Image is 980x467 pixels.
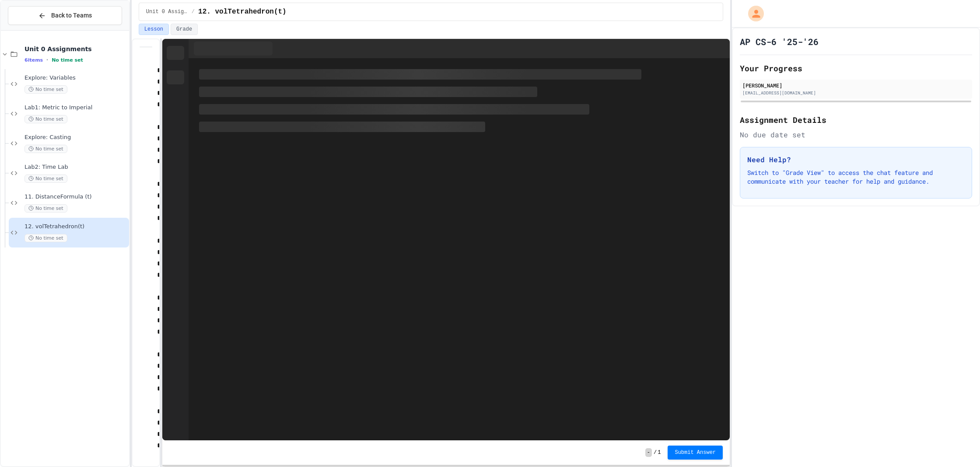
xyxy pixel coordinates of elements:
[740,62,972,74] h2: Your Progress
[24,174,67,183] span: No time set
[742,81,969,89] div: [PERSON_NAME]
[24,104,127,112] span: Lab1: Metric to Imperial
[907,394,971,431] iframe: chat widget
[24,45,127,53] span: Unit 0 Assignments
[740,114,972,126] h2: Assignment Details
[24,204,67,213] span: No time set
[192,8,195,15] span: /
[139,24,169,35] button: Lesson
[198,7,287,17] span: 12. volTetrahedron(t)
[146,8,188,15] span: Unit 0 Assignments
[24,134,127,141] span: Explore: Casting
[747,168,965,186] p: Switch to "Grade View" to access the chat feature and communicate with your teacher for help and ...
[46,56,48,63] span: •
[8,6,122,25] button: Back to Teams
[654,449,657,456] span: /
[943,432,971,458] iframe: chat widget
[740,129,972,140] div: No due date set
[675,449,716,456] span: Submit Answer
[24,164,127,171] span: Lab2: Time Lab
[24,85,67,94] span: No time set
[24,57,43,63] span: 6 items
[52,57,83,63] span: No time set
[658,449,661,456] span: 1
[740,35,819,48] h1: AP CS-6 '25-'26
[24,193,127,201] span: 11. DistanceFormula (t)
[747,154,965,165] h3: Need Help?
[742,90,969,96] div: [EMAIL_ADDRESS][DOMAIN_NAME]
[668,446,723,460] button: Submit Answer
[24,234,67,242] span: No time set
[51,11,92,20] span: Back to Teams
[171,24,198,35] button: Grade
[24,223,127,230] span: 12. volTetrahedron(t)
[24,74,127,82] span: Explore: Variables
[24,145,67,153] span: No time set
[739,3,766,24] div: My Account
[645,448,652,457] span: -
[24,115,67,123] span: No time set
